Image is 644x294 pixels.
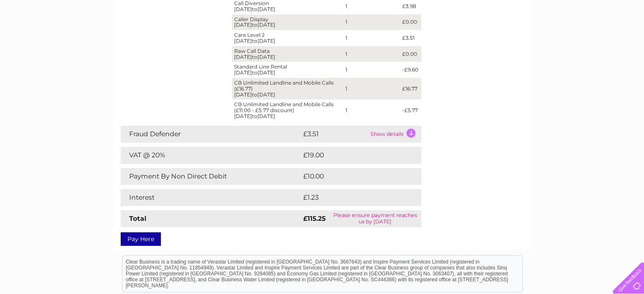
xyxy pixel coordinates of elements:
[570,36,583,42] a: Blog
[400,99,421,121] td: -£5.77
[343,78,400,99] td: 1
[122,5,522,41] div: Clear Business is a trading name of Verastar Limited (registered in [GEOGRAPHIC_DATA] No. 3667643...
[301,168,404,185] td: £10.00
[252,38,257,44] span: to
[232,78,343,99] td: CB Unlimited Landline and Mobile Calls (£16.77) [DATE] [DATE]
[400,62,421,78] td: -£9.60
[400,78,421,99] td: £16.77
[121,189,301,206] td: Interest
[343,99,400,121] td: 1
[303,214,326,223] strong: £115.25
[400,14,421,30] td: £0.00
[495,36,511,42] a: Water
[343,14,400,30] td: 1
[329,210,421,227] td: Please ensure payment reaches us by [DATE]
[343,46,400,62] td: 1
[540,36,565,42] a: Telecoms
[301,147,404,164] td: £19.00
[121,232,161,246] a: Pay Here
[301,189,400,206] td: £1.23
[252,113,257,119] span: to
[121,147,301,164] td: VAT @ 20%
[252,6,257,12] span: to
[343,62,400,78] td: 1
[129,214,146,223] strong: Total
[22,22,66,48] img: logo.png
[516,36,535,42] a: Energy
[121,126,301,143] td: Fraud Defender
[484,4,543,15] a: 0333 014 3131
[121,168,301,185] td: Payment By Non Direct Debit
[368,126,421,143] td: Show details
[232,14,343,30] td: Caller Display [DATE] [DATE]
[400,46,421,62] td: £0.00
[400,30,421,46] td: £3.51
[301,126,368,143] td: £3.51
[232,62,343,78] td: Standard Line Rental [DATE] [DATE]
[232,30,343,46] td: Care Level 2 [DATE] [DATE]
[252,54,257,60] span: to
[232,46,343,62] td: Raw Call Data [DATE] [DATE]
[252,69,257,76] span: to
[343,30,400,46] td: 1
[252,22,257,28] span: to
[588,36,608,42] a: Contact
[232,99,343,121] td: CB Unlimited Landline and Mobile Calls (£11.00 - £5.77 discount) [DATE] [DATE]
[616,36,636,42] a: Log out
[252,91,257,98] span: to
